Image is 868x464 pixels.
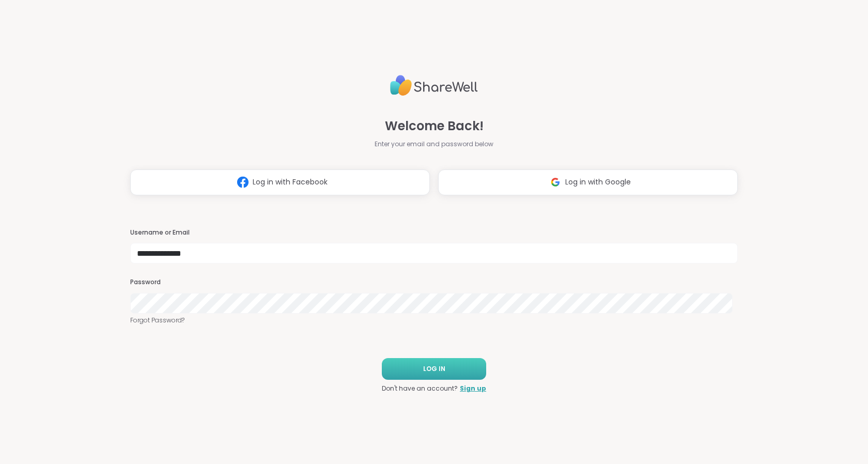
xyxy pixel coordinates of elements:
[253,177,328,188] span: Log in with Facebook
[130,316,738,325] a: Forgot Password?
[130,169,430,195] button: Log in with Facebook
[423,364,445,374] span: LOG IN
[565,177,631,188] span: Log in with Google
[460,384,486,393] a: Sign up
[130,228,738,237] h3: Username or Email
[375,140,493,149] span: Enter your email and password below
[382,384,458,393] span: Don't have an account?
[390,71,478,100] img: ShareWell Logo
[546,173,565,192] img: ShareWell Logomark
[130,278,738,287] h3: Password
[382,358,486,380] button: LOG IN
[233,173,253,192] img: ShareWell Logomark
[385,117,484,135] span: Welcome Back!
[438,169,738,195] button: Log in with Google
